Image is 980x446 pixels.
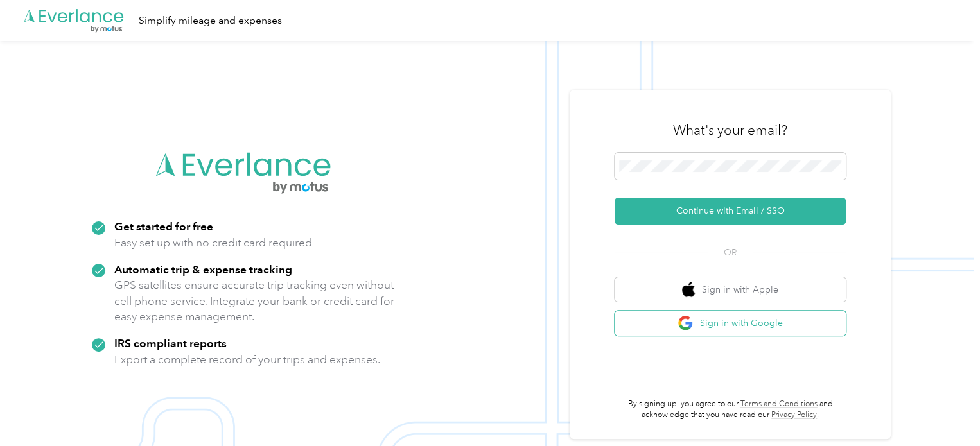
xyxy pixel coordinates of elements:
[139,13,282,29] div: Simplify mileage and expenses
[615,277,846,302] button: apple logoSign in with Apple
[114,235,312,251] p: Easy set up with no credit card required
[114,277,395,325] p: GPS satellites ensure accurate trip tracking even without cell phone service. Integrate your bank...
[771,410,817,420] a: Privacy Policy
[682,282,695,298] img: apple logo
[615,399,846,421] p: By signing up, you agree to our and acknowledge that you have read our .
[114,219,213,233] strong: Get started for free
[114,352,380,368] p: Export a complete record of your trips and expenses.
[678,315,694,331] img: google logo
[615,198,846,225] button: Continue with Email / SSO
[708,246,753,259] span: OR
[114,262,292,276] strong: Automatic trip & expense tracking
[615,311,846,336] button: google logoSign in with Google
[114,336,227,350] strong: IRS compliant reports
[673,121,787,139] h3: What's your email?
[740,399,818,409] a: Terms and Conditions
